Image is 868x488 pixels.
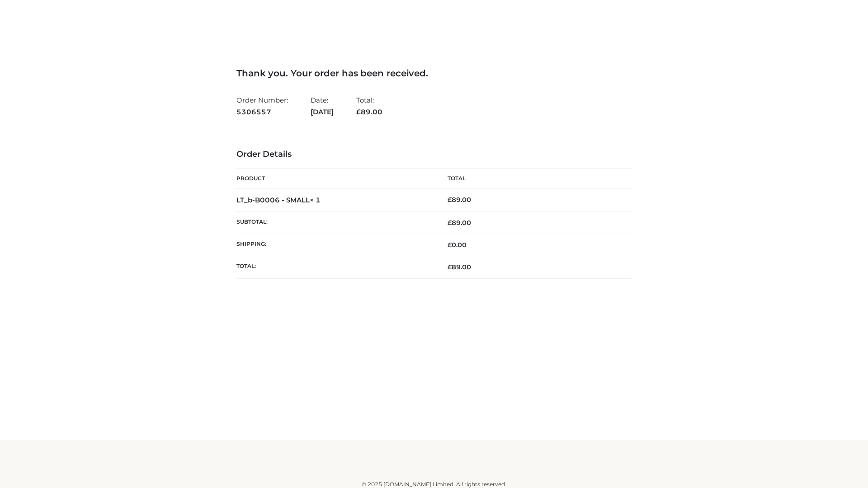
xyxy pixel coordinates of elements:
[448,263,471,271] span: 89.00
[310,196,321,204] strong: × 1
[236,196,321,204] strong: LT_b-B0006 - SMALL
[448,241,452,249] span: £
[448,219,452,227] span: £
[356,92,382,120] li: Total:
[356,108,361,116] span: £
[448,219,471,227] span: 89.00
[236,234,434,256] th: Shipping:
[448,241,467,249] bdi: 0.00
[311,106,334,118] strong: [DATE]
[356,108,382,116] span: 89.00
[236,169,434,189] th: Product
[448,196,471,204] bdi: 89.00
[311,92,334,120] li: Date:
[236,256,434,278] th: Total:
[236,106,288,118] strong: 5306557
[434,169,632,189] th: Total
[236,150,632,160] h3: Order Details
[448,263,452,271] span: £
[236,211,434,234] th: Subtotal:
[236,92,288,120] li: Order Number:
[448,196,452,204] span: £
[236,68,632,79] h3: Thank you. Your order has been received.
